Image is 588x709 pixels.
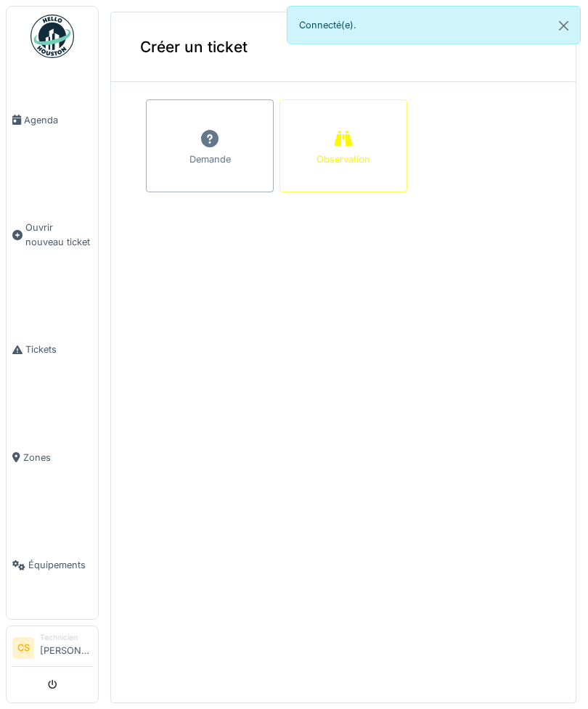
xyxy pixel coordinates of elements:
[189,152,231,166] div: Demande
[111,12,576,82] div: Créer un ticket
[12,632,92,667] a: CS Technicien[PERSON_NAME]
[30,15,74,58] img: Badge_color-CXgf-gQk.svg
[7,174,98,296] a: Ouvrir nouveau ticket
[7,403,98,512] a: Zones
[7,512,98,620] a: Équipements
[7,66,98,174] a: Agenda
[23,451,92,464] span: Zones
[12,637,34,659] li: CS
[547,7,580,45] button: Close
[28,558,92,572] span: Équipements
[317,152,370,166] div: Observation
[24,113,92,127] span: Agenda
[40,632,92,663] li: [PERSON_NAME]
[40,632,92,643] div: Technicien
[287,6,581,44] div: Connecté(e).
[25,221,92,248] span: Ouvrir nouveau ticket
[7,295,98,403] a: Tickets
[25,343,92,356] span: Tickets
